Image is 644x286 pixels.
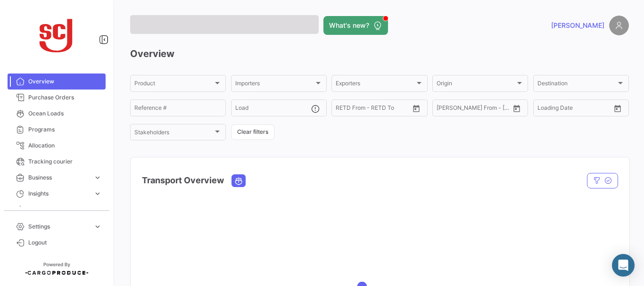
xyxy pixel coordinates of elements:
a: Allocation [8,138,106,154]
span: expand_more [93,173,102,182]
input: To [557,106,592,113]
span: Logout [28,238,102,247]
span: Importers [235,82,314,88]
h4: Transport Overview [142,174,224,187]
span: Purchase Orders [28,93,102,102]
img: scj_logo1.svg [33,11,80,58]
div: Abrir Intercom Messenger [612,254,635,277]
span: Product [134,82,213,88]
span: Insights [28,189,90,198]
span: Programs [28,125,102,134]
input: From [336,106,349,113]
a: Tracking courier [8,154,106,170]
span: Tracking courier [28,157,102,166]
span: expand_more [93,222,102,231]
img: placeholder-user.png [609,16,629,35]
span: What's new? [329,21,369,30]
button: Open calendar [611,101,625,115]
input: To [456,106,491,113]
a: Ocean Loads [8,106,106,122]
h3: Overview [130,47,629,60]
span: Allocation [28,141,102,150]
span: Exporters [336,82,414,88]
span: Carbon Footprint [28,205,102,214]
input: To [355,106,390,113]
span: Ocean Loads [28,109,102,118]
span: Settings [28,222,90,231]
span: Origin [437,82,515,88]
span: Business [28,173,90,182]
span: expand_more [93,189,102,198]
a: Purchase Orders [8,90,106,106]
button: Clear filters [231,124,274,140]
input: From [537,106,551,113]
a: Carbon Footprint [8,202,106,218]
span: Overview [28,77,102,86]
button: Ocean [232,175,245,187]
button: Open calendar [409,101,423,115]
span: [PERSON_NAME] [551,21,604,30]
button: Open calendar [510,101,524,115]
span: Stakeholders [134,131,213,137]
a: Programs [8,122,106,138]
a: Overview [8,74,106,90]
span: Destination [537,82,616,88]
button: What's new? [323,16,388,35]
input: From [437,106,450,113]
